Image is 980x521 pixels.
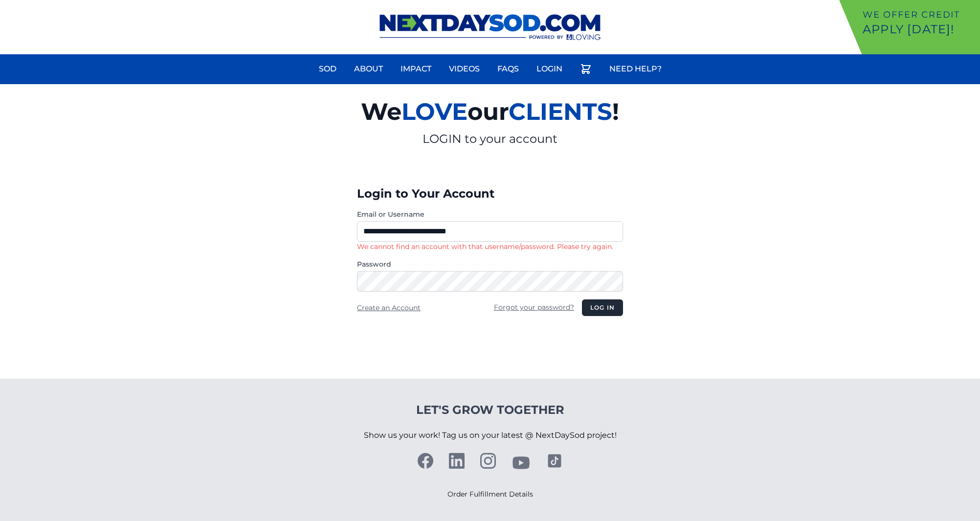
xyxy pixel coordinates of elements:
[357,209,623,219] label: Email or Username
[247,92,733,131] h2: We our !
[247,131,733,147] p: LOGIN to your account
[494,303,574,312] a: Forgot your password?
[863,22,976,37] p: Apply [DATE]!
[357,303,421,312] a: Create an Account
[357,242,623,251] p: We cannot find an account with that username/password. Please try again.
[582,299,623,316] button: Log in
[603,57,668,81] a: Need Help?
[348,57,389,81] a: About
[509,97,612,126] span: CLIENTS
[531,57,568,81] a: Login
[395,57,437,81] a: Impact
[364,402,617,418] h4: Let's Grow Together
[364,418,617,453] p: Show us your work! Tag us on your latest @ NextDaySod project!
[863,8,976,22] p: We offer Credit
[491,57,525,81] a: FAQs
[357,259,623,269] label: Password
[401,97,468,126] span: LOVE
[313,57,342,81] a: Sod
[357,186,623,202] h3: Login to Your Account
[447,490,533,498] a: Order Fulfillment Details
[443,57,486,81] a: Videos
